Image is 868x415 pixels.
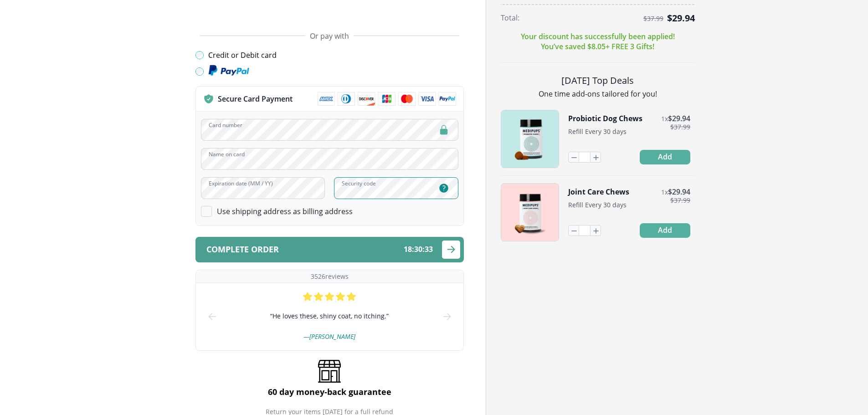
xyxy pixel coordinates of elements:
button: Probiotic Dog Chews [568,113,642,123]
span: $ 37.99 [643,15,663,22]
button: next-slide [442,283,452,350]
button: Add [640,150,690,164]
img: Paypal [208,65,249,77]
span: $ 29.94 [668,187,690,197]
h2: [DATE] Top Deals [501,74,695,87]
img: Probiotic Dog Chews [501,110,559,168]
span: $ 29.94 [667,12,695,24]
h1: 60 day money-back guarantee [268,386,391,397]
span: 18 : 30 : 33 [404,245,433,254]
span: 1 x [661,188,668,196]
button: Joint Care Chews [568,187,629,197]
img: payment methods [318,92,456,106]
span: — [PERSON_NAME] [303,332,355,341]
button: prev-slide [207,283,218,350]
span: “ He loves these, shiny coat, no itching. ” [270,311,389,321]
span: Or pay with [310,31,349,41]
p: 3526 reviews [311,272,349,281]
span: $ 29.94 [668,113,690,123]
span: Complete order [206,245,279,254]
img: Joint Care Chews [501,184,559,241]
span: Refill Every 30 days [568,200,627,209]
span: 1 x [661,114,668,123]
p: Secure Card Payment [218,94,293,104]
p: One time add-ons tailored for you! [501,89,695,99]
span: $ 37.99 [670,123,690,131]
label: Credit or Debit card [208,50,277,60]
button: Add [640,223,690,238]
span: $ 37.99 [670,197,690,204]
span: Total: [501,13,519,23]
label: Use shipping address as billing address [217,206,353,216]
span: Refill Every 30 days [568,127,627,136]
p: Your discount has successfully been applied! You’ve saved $ 8.05 + FREE 3 Gifts! [521,31,675,51]
button: Complete order18:30:33 [195,237,464,262]
iframe: Secure payment button frame [195,4,464,22]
